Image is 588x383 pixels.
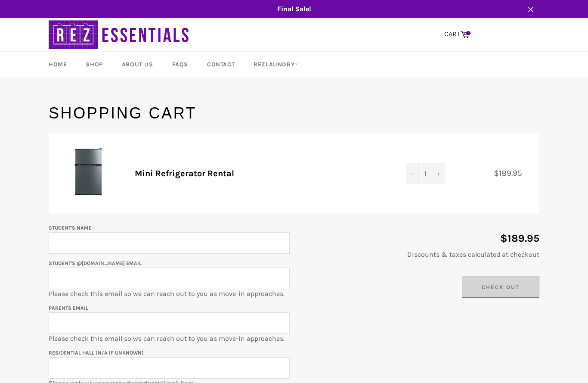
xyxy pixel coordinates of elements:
[49,18,191,51] img: RezEssentials
[40,52,75,77] a: Home
[49,103,539,124] h1: Shopping Cart
[440,25,474,44] a: CART
[432,163,445,184] button: Increase quantity
[49,303,290,343] p: Please check this email so we can reach out to you as move-in approaches.
[406,163,419,184] button: Decrease quantity
[494,168,531,178] span: $189.95
[49,260,142,266] label: Student's @[DOMAIN_NAME] email
[164,52,197,77] a: FAQs
[462,277,539,298] input: Check Out
[198,52,243,77] a: Contact
[49,305,88,311] label: Parents email
[245,52,307,77] a: RezLaundry
[77,52,111,77] a: Shop
[40,4,548,14] span: Final Sale!
[49,225,92,231] label: Student's Name
[298,250,539,259] p: Discounts & taxes calculated at checkout
[49,350,144,356] label: Residential Hall (N/A if unknown)
[62,146,113,198] img: Mini Refrigerator Rental
[113,52,162,77] a: About Us
[49,258,290,299] p: Please check this email so we can reach out to you as move-in approaches.
[135,168,234,178] a: Mini Refrigerator Rental
[298,231,539,246] p: $189.95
